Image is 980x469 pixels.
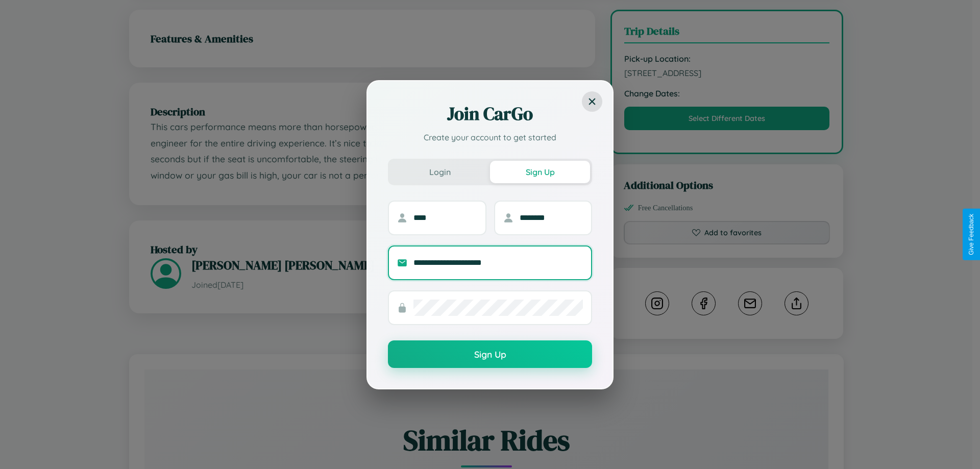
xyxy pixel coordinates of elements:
[390,161,490,183] button: Login
[388,131,592,143] p: Create your account to get started
[490,161,590,183] button: Sign Up
[388,102,592,126] h2: Join CarGo
[388,340,592,368] button: Sign Up
[968,214,975,255] div: Give Feedback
